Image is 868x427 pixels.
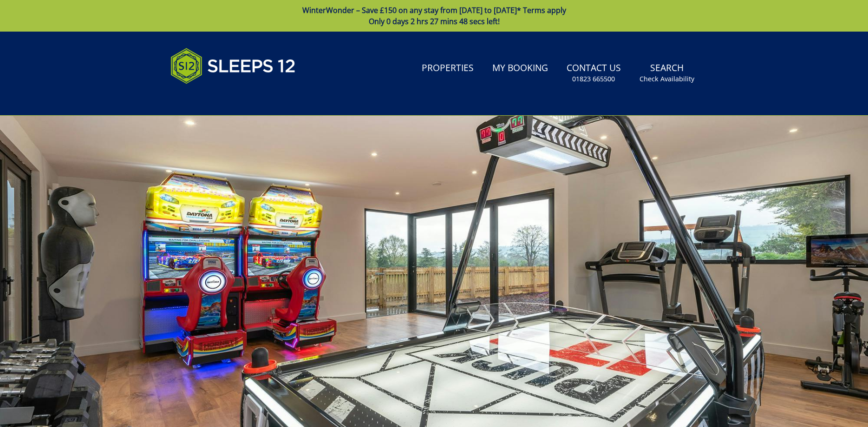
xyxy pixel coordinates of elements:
small: 01823 665500 [572,74,615,84]
a: My Booking [489,58,552,79]
a: Properties [418,58,477,79]
a: Contact Us01823 665500 [563,58,625,88]
span: Only 0 days 2 hrs 27 mins 48 secs left! [369,16,500,26]
img: Sleeps 12 [170,43,296,89]
iframe: Customer reviews powered by Trustpilot [166,95,263,103]
small: Check Availability [640,74,694,84]
a: SearchCheck Availability [636,58,698,88]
